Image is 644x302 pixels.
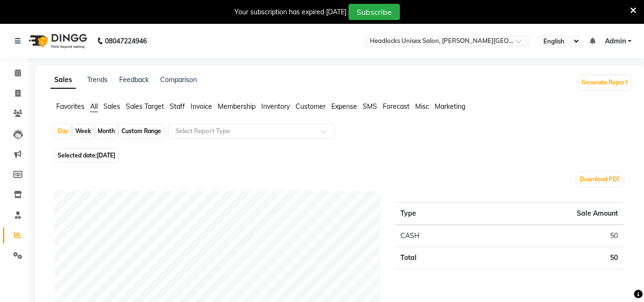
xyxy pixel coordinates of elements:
td: 50 [479,225,624,247]
td: CASH [395,225,479,247]
span: Forecast [383,102,409,111]
span: Customer [296,102,326,111]
div: Week [73,125,93,138]
div: Month [95,125,117,138]
a: Feedback [119,75,149,84]
td: Total [395,247,479,269]
span: Sales Target [126,102,164,111]
div: Custom Range [119,125,164,138]
a: Trends [87,75,108,84]
span: All [90,102,98,111]
button: Generate Report [579,76,630,89]
span: [DATE] [97,152,115,159]
a: Comparison [160,75,197,84]
b: 08047224946 [105,28,147,54]
span: Inventory [261,102,290,111]
button: Subscribe [348,4,400,20]
img: logo [24,28,90,54]
a: Sales [51,72,76,89]
span: Sales [103,102,120,111]
span: Admin [605,36,626,46]
td: 50 [479,247,624,269]
span: Membership [218,102,256,111]
span: Staff [170,102,185,111]
button: Download PDF [577,173,623,186]
th: Sale Amount [479,203,624,225]
span: Invoice [191,102,212,111]
span: Favorites [56,102,84,111]
span: Selected date: [55,149,118,161]
span: Misc [415,102,429,111]
div: Day [55,125,71,138]
span: Expense [331,102,357,111]
span: Marketing [435,102,465,111]
div: Your subscription has expired [DATE] [235,7,347,17]
th: Type [395,203,479,225]
span: SMS [363,102,377,111]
